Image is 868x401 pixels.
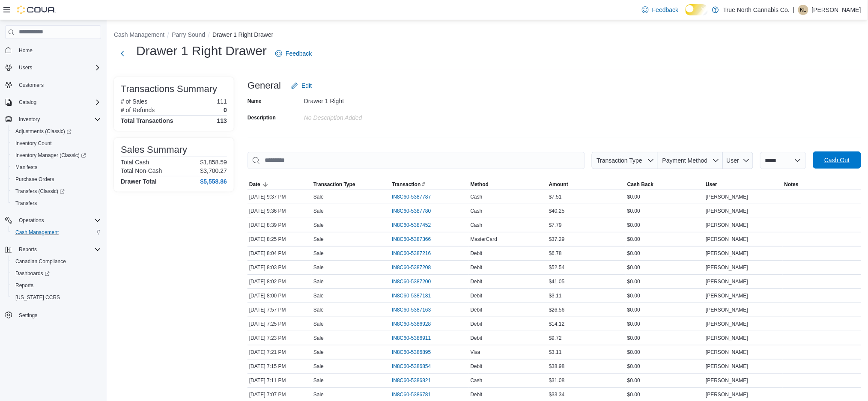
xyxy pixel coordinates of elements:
span: Home [15,45,101,56]
span: Purchase Orders [15,176,54,183]
span: Inventory Count [12,138,101,149]
button: Operations [15,215,48,226]
div: $0.00 [626,192,704,202]
button: Users [15,62,36,73]
span: IN8C60-5387452 [392,222,431,229]
img: Cova [17,6,56,14]
span: Catalog [19,99,36,106]
div: [DATE] 7:25 PM [248,319,312,329]
div: $0.00 [626,291,704,301]
div: Drawer 1 Right [304,94,419,104]
label: Name [248,98,262,104]
a: Feedback [272,45,315,62]
button: Settings [2,309,104,321]
nav: An example of EuiBreadcrumbs [114,30,861,41]
span: Transfers (Classic) [15,188,65,195]
input: This is a search bar. As you type, the results lower in the page will automatically filter. [248,152,585,169]
span: Feedback [286,49,312,58]
button: IN8C60-5387780 [392,206,439,216]
button: Purchase Orders [9,173,104,185]
a: Dashboards [9,267,104,279]
p: Sale [313,208,324,214]
span: $7.79 [549,222,562,229]
div: [DATE] 7:07 PM [248,389,312,400]
span: Notes [784,181,799,188]
button: IN8C60-5387208 [392,262,439,273]
span: Cash Out [824,156,850,164]
h3: Sales Summary [121,145,187,155]
a: Adjustments (Classic) [9,125,104,137]
button: Reports [15,244,40,255]
div: $0.00 [626,319,704,329]
h6: # of Sales [121,98,147,105]
button: Customers [2,79,104,91]
span: Cash Management [15,229,59,236]
span: Cash [471,193,483,200]
p: Sale [313,377,324,384]
span: Inventory Count [15,140,52,147]
button: Amount [547,179,626,190]
h6: Total Cash [121,159,149,166]
button: Catalog [15,97,40,107]
button: Transaction # [390,179,468,190]
span: Transaction Type [597,157,642,164]
label: Description [248,114,276,121]
span: Dashboards [12,268,101,279]
span: [PERSON_NAME] [706,321,748,327]
h1: Drawer 1 Right Drawer [136,42,267,59]
h3: General [248,80,281,91]
span: [PERSON_NAME] [706,193,748,200]
button: Payment Method [658,152,723,169]
span: Debit [471,321,483,327]
a: Feedback [638,1,682,18]
a: Transfers (Classic) [9,185,104,197]
p: $1,858.59 [200,159,227,166]
button: Canadian Compliance [9,255,104,267]
p: Sale [313,306,324,313]
span: Cash [471,208,483,214]
span: $33.34 [549,391,565,398]
span: Debit [471,292,483,299]
div: [DATE] 9:36 PM [248,206,312,216]
span: Customers [15,80,101,90]
span: Reports [19,246,37,253]
span: IN8C60-5386854 [392,363,431,370]
button: IN8C60-5386821 [392,375,439,386]
span: IN8C60-5387216 [392,250,431,257]
button: IN8C60-5387366 [392,234,439,244]
h6: # of Refunds [121,107,155,113]
button: Inventory Count [9,137,104,149]
a: Transfers [12,198,40,208]
div: $0.00 [626,220,704,230]
button: Inventory [2,113,104,125]
a: Inventory Manager (Classic) [9,149,104,161]
div: [DATE] 7:57 PM [248,305,312,315]
span: Washington CCRS [12,292,101,303]
h4: Drawer Total [121,178,157,185]
div: [DATE] 8:39 PM [248,220,312,230]
p: Sale [313,193,324,200]
div: [DATE] 7:11 PM [248,375,312,386]
p: 0 [224,107,227,113]
span: Inventory Manager (Classic) [12,150,101,160]
div: Kellie Langford [798,5,808,15]
h4: 113 [217,117,227,124]
div: No Description added [304,111,419,121]
span: Inventory [19,116,40,123]
span: Adjustments (Classic) [15,128,72,135]
button: IN8C60-5387181 [392,291,439,301]
a: Canadian Compliance [12,256,69,267]
button: [US_STATE] CCRS [9,291,104,303]
span: Transfers (Classic) [12,186,101,196]
div: $0.00 [626,389,704,400]
span: [US_STATE] CCRS [15,294,60,301]
a: Home [15,45,36,56]
button: IN8C60-5386854 [392,361,439,371]
span: User [727,157,740,164]
div: [DATE] 7:15 PM [248,361,312,371]
span: Operations [15,215,101,226]
p: 111 [217,98,227,105]
a: Inventory Manager (Classic) [12,150,89,160]
span: $9.72 [549,335,562,342]
span: Cash [471,377,483,384]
